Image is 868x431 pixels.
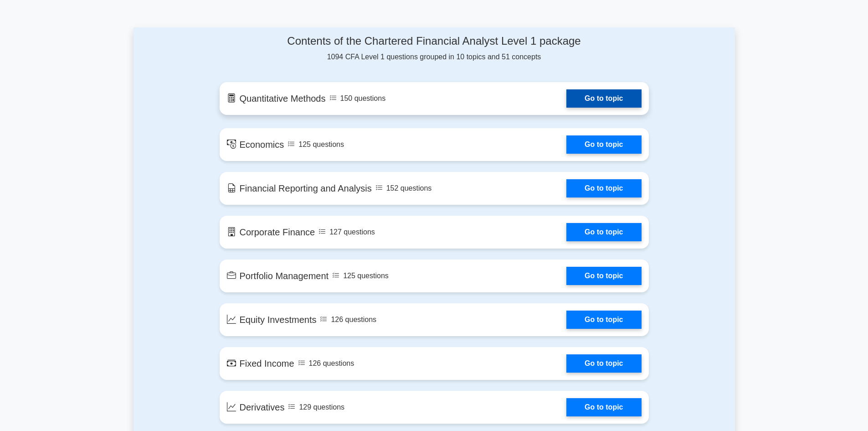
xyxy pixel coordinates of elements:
[220,35,649,62] div: 1094 CFA Level 1 questions grouped in 10 topics and 51 concepts
[566,398,641,416] a: Go to topic
[566,135,641,154] a: Go to topic
[566,223,641,241] a: Go to topic
[566,311,641,329] a: Go to topic
[566,179,641,197] a: Go to topic
[566,354,641,373] a: Go to topic
[566,267,641,285] a: Go to topic
[220,35,649,48] h4: Contents of the Chartered Financial Analyst Level 1 package
[566,89,641,108] a: Go to topic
